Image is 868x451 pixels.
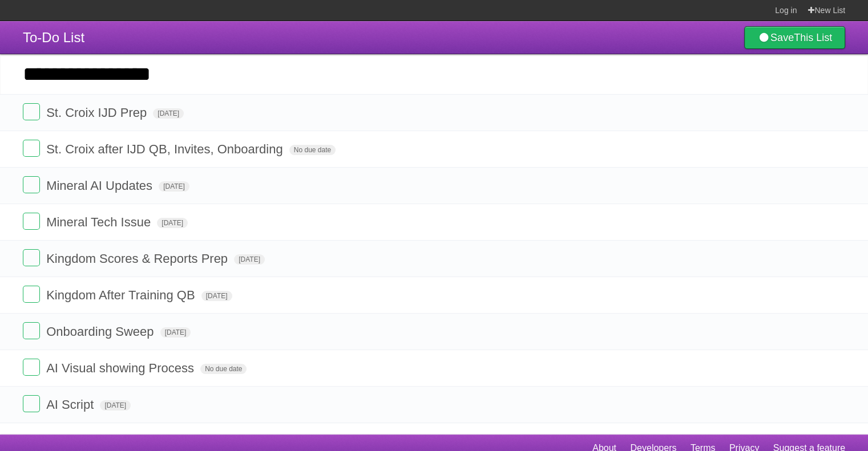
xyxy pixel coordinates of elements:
label: Done [23,103,40,120]
label: Done [23,322,40,339]
span: [DATE] [157,218,188,228]
label: Done [23,140,40,157]
label: Done [23,359,40,376]
span: [DATE] [100,400,131,411]
span: No due date [289,145,336,155]
span: St. Croix after IJD QB, Invites, Onboarding [46,142,286,156]
label: Done [23,249,40,266]
span: [DATE] [160,327,191,338]
span: No due date [200,364,247,374]
span: AI Script [46,397,96,412]
label: Done [23,213,40,230]
span: Onboarding Sweep [46,324,156,339]
a: SaveThis List [744,26,845,49]
label: Done [23,176,40,193]
span: AI Visual showing Process [46,361,197,375]
label: Done [23,395,40,412]
span: Kingdom Scores & Reports Prep [46,251,231,266]
span: Mineral AI Updates [46,178,155,193]
b: This List [794,32,832,43]
span: [DATE] [201,291,232,301]
span: [DATE] [159,181,189,192]
span: [DATE] [234,254,265,265]
span: To-Do List [23,30,84,45]
span: Kingdom After Training QB [46,288,197,302]
span: St. Croix IJD Prep [46,105,150,120]
span: [DATE] [153,108,184,119]
label: Done [23,286,40,303]
span: Mineral Tech Issue [46,215,154,229]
